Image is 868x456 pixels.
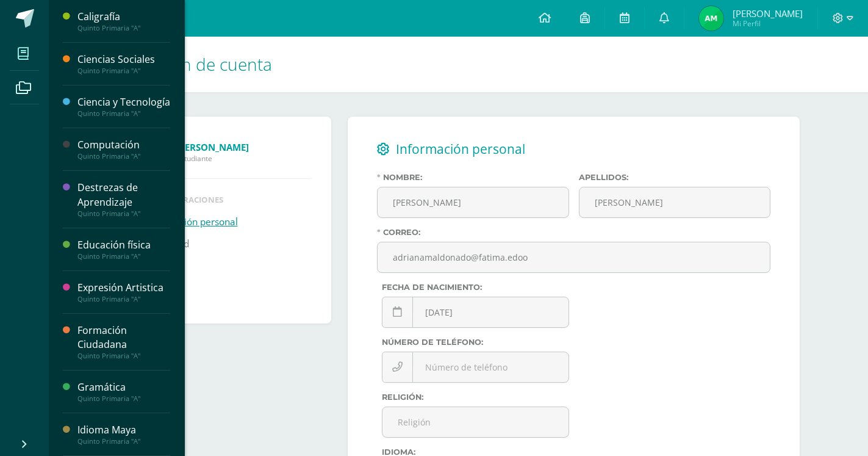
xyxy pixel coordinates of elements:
[176,153,312,164] span: Estudiante
[77,238,170,252] div: Educación física
[382,338,569,347] label: Número de teléfono:
[77,324,170,360] a: Formación CiudadanaQuinto Primaria "A"
[77,95,170,118] a: Ciencia y TecnologíaQuinto Primaria "A"
[382,393,569,402] label: Religión:
[176,141,249,153] strong: [PERSON_NAME]
[396,140,525,157] span: Información personal
[77,209,170,218] div: Quinto Primaria "A"
[77,437,170,446] div: Quinto Primaria "A"
[77,324,170,352] div: Formación Ciudadana
[77,252,170,261] div: Quinto Primaria "A"
[77,380,170,394] div: Gramática
[77,10,170,32] a: CaligrafíaQuinto Primaria "A"
[382,407,569,437] input: Religión
[77,152,170,161] div: Quinto Primaria "A"
[146,194,303,205] li: Configuraciones
[699,6,723,31] img: 0e70a3320523aed65fa3b55b0ab22133.png
[146,211,238,233] a: Información personal
[377,228,770,237] label: Correo:
[382,283,569,292] label: Fecha de nacimiento:
[77,281,170,295] div: Expresión Artistica
[579,187,770,217] input: Apellidos
[77,138,170,152] div: Computación
[733,7,803,20] span: [PERSON_NAME]
[77,138,170,161] a: ComputaciónQuinto Primaria "A"
[77,352,170,360] div: Quinto Primaria "A"
[77,67,170,75] div: Quinto Primaria "A"
[77,109,170,118] div: Quinto Primaria "A"
[77,52,170,67] div: Ciencias Sociales
[77,181,170,217] a: Destrezas de AprendizajeQuinto Primaria "A"
[378,242,770,272] input: Correo electrónico
[77,95,170,109] div: Ciencia y Tecnología
[77,295,170,303] div: Quinto Primaria "A"
[377,173,569,182] label: Nombre:
[382,297,569,327] input: Fecha de nacimiento
[176,141,312,153] a: [PERSON_NAME]
[77,24,170,32] div: Quinto Primaria "A"
[77,52,170,75] a: Ciencias SocialesQuinto Primaria "A"
[77,423,170,446] a: Idioma MayaQuinto Primaria "A"
[382,352,569,382] input: Número de teléfono
[77,423,170,437] div: Idioma Maya
[77,281,170,303] a: Expresión ArtisticaQuinto Primaria "A"
[77,394,170,403] div: Quinto Primaria "A"
[77,181,170,209] div: Destrezas de Aprendizaje
[77,238,170,261] a: Educación físicaQuinto Primaria "A"
[579,173,771,182] label: Apellidos:
[733,18,803,29] span: Mi Perfil
[378,187,569,217] input: Nombres
[77,10,170,24] div: Caligrafía
[77,380,170,403] a: GramáticaQuinto Primaria "A"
